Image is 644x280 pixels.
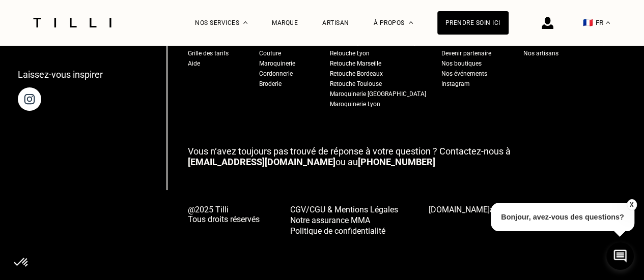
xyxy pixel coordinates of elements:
[188,146,627,167] p: ou au
[259,48,281,58] a: Couture
[429,205,490,214] span: [DOMAIN_NAME]
[330,89,426,99] a: Maroquinerie [GEOGRAPHIC_DATA]
[330,48,370,58] a: Retouche Lyon
[30,18,115,27] img: Logo du service de couturière Tilli
[259,79,282,89] a: Broderie
[290,204,398,214] a: CGV/CGU & Mentions Légales
[188,146,511,157] span: Vous n‘avez toujours pas trouvé de réponse à votre question ? Contactez-nous à
[272,19,298,26] a: Marque
[358,157,435,167] a: [PHONE_NUMBER]
[188,214,260,224] span: Tous droits réservés
[290,205,398,214] span: CGV/CGU & Mentions Légales
[491,203,634,231] p: Bonjour, avez-vous des questions?
[18,69,103,80] p: Laissez-vous inspirer
[441,69,487,79] a: Nos événements
[188,157,335,167] a: [EMAIL_ADDRESS][DOMAIN_NAME]
[429,205,624,214] span: a reçu la note de sur avis.
[18,87,41,111] img: page instagram de Tilli une retoucherie à domicile
[188,58,200,69] a: Aide
[243,21,247,24] img: Menu déroulant
[188,205,260,214] span: @2025 Tilli
[441,58,482,69] a: Nos boutiques
[322,19,349,26] a: Artisan
[437,11,509,35] a: Prendre soin ici
[523,48,558,58] a: Nos artisans
[583,18,593,27] span: 🇫🇷
[409,21,413,24] img: Menu déroulant à propos
[188,48,229,58] a: Grille des tarifs
[626,199,636,210] button: X
[330,58,381,69] a: Retouche Marseille
[330,69,383,79] a: Retouche Bordeaux
[259,58,295,69] a: Maroquinerie
[542,17,553,29] img: icône connexion
[290,226,385,236] span: Politique de confidentialité
[290,214,398,225] a: Notre assurance MMA
[441,48,491,58] a: Devenir partenaire
[606,21,610,24] img: menu déroulant
[290,225,398,236] a: Politique de confidentialité
[330,79,382,89] a: Retouche Toulouse
[441,79,470,89] a: Instagram
[330,99,380,109] a: Maroquinerie Lyon
[259,69,293,79] a: Cordonnerie
[290,215,370,225] span: Notre assurance MMA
